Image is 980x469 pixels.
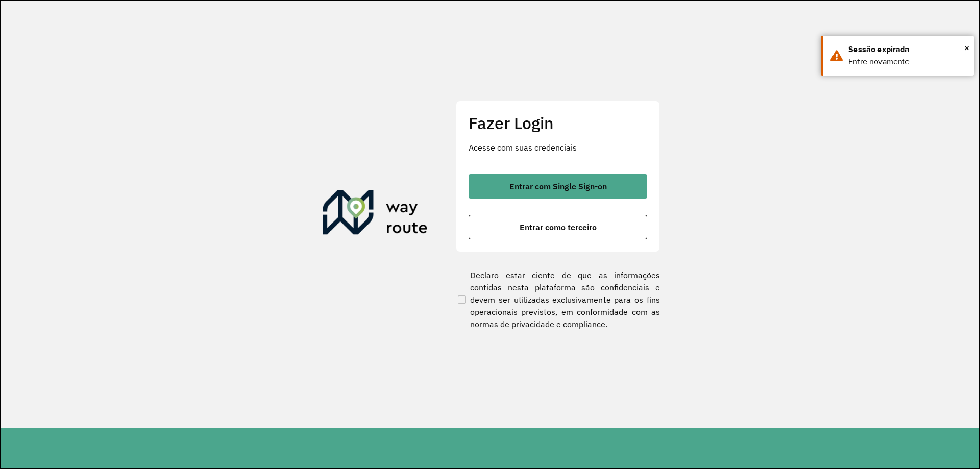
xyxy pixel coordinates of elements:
div: Sessão expirada [848,43,966,56]
span: Entrar como terceiro [520,223,597,231]
label: Declaro estar ciente de que as informações contidas nesta plataforma são confidenciais e devem se... [456,269,660,330]
h2: Fazer Login [469,113,647,133]
button: button [469,215,647,239]
button: button [469,174,647,199]
button: Close [964,40,969,56]
img: Roteirizador AmbevTech [323,190,428,239]
p: Acesse com suas credenciais [469,141,647,154]
div: Entre novamente [848,56,966,68]
span: × [964,40,969,56]
span: Entrar com Single Sign-on [509,182,607,190]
